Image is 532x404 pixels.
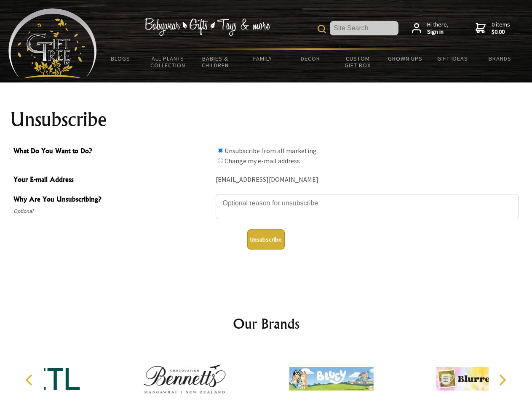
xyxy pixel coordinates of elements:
span: Your E-mail Address [13,174,211,186]
span: Hi there, [427,21,449,36]
input: Site Search [330,21,398,35]
h2: Our Brands [17,314,516,334]
a: Family [239,50,287,67]
label: Change my e-mail address [225,157,300,165]
label: Unsubscribe from all marketing [225,146,317,155]
a: Babies & Children [192,50,239,74]
a: Decor [286,50,334,67]
textarea: Why Are You Unsubscribing? [216,194,519,219]
button: Previous [21,371,40,389]
input: What Do You Want to Do? [218,158,223,163]
a: Gift Ideas [429,50,476,67]
h1: Unsubscribe [10,109,522,130]
button: Next [493,371,511,389]
span: Why Are You Unsubscribing? [13,194,211,206]
span: 0 items [492,21,510,36]
img: product search [318,25,326,33]
span: Optional [13,206,211,216]
a: 0 items$0.00 [476,21,510,36]
div: [EMAIL_ADDRESS][DOMAIN_NAME] [216,173,519,186]
a: Grown Ups [381,50,429,67]
button: Unsubscribe [247,229,285,250]
a: All Plants Collection [144,50,192,74]
img: Babyware - Gifts - Toys and more... [8,8,97,78]
a: BLOGS [97,50,144,67]
a: Hi there,Sign in [412,21,449,36]
strong: $0.00 [492,28,510,36]
a: Custom Gift Box [334,50,382,74]
a: Brands [476,50,524,67]
strong: Sign in [427,28,449,36]
input: What Do You Want to Do? [218,148,223,153]
span: What Do You Want to Do? [13,146,211,158]
img: Babywear - Gifts - Toys & more [144,18,270,36]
